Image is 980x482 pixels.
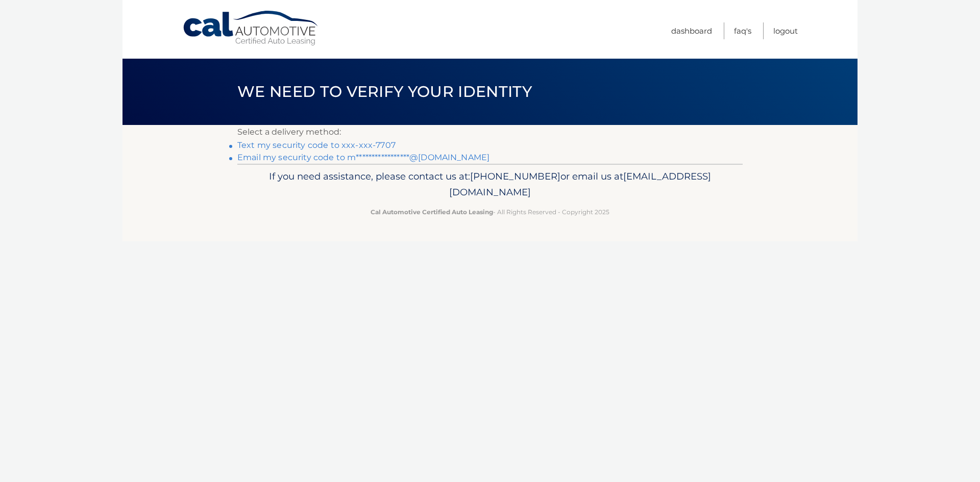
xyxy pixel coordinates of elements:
[734,22,751,39] a: FAQ's
[244,207,736,217] p: - All Rights Reserved - Copyright 2025
[237,125,743,139] p: Select a delivery method:
[237,82,532,101] span: We need to verify your identity
[470,170,560,182] span: [PHONE_NUMBER]
[371,208,493,216] strong: Cal Automotive Certified Auto Leasing
[773,22,798,39] a: Logout
[244,168,736,201] p: If you need assistance, please contact us at: or email us at
[182,10,320,46] a: Cal Automotive
[671,22,712,39] a: Dashboard
[237,140,396,150] a: Text my security code to xxx-xxx-7707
